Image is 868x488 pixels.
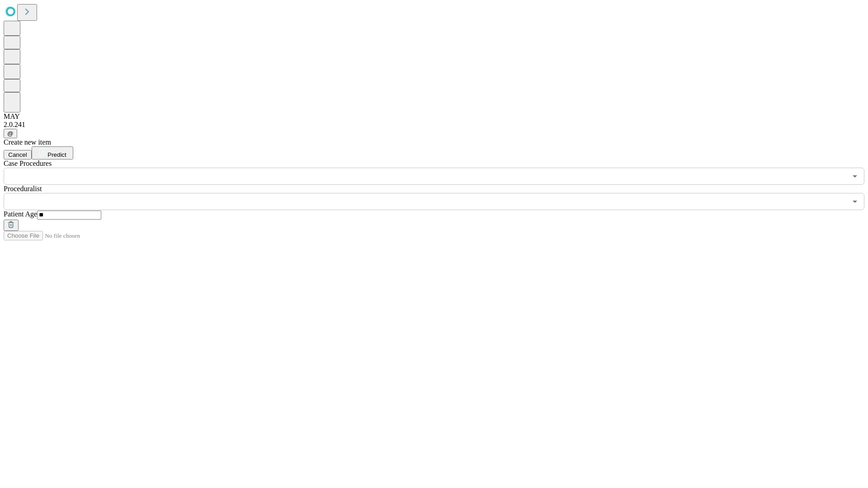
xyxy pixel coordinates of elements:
span: Proceduralist [4,185,42,192]
span: Patient Age [4,210,37,218]
button: Open [849,170,861,183]
span: @ [7,130,14,137]
div: 2.0.241 [4,121,864,129]
div: MAY [4,113,864,121]
span: Cancel [8,151,27,158]
span: Create new item [4,138,51,146]
button: Predict [32,146,73,160]
button: Open [849,195,861,208]
span: Predict [47,151,66,158]
span: Scheduled Procedure [4,160,52,167]
button: Cancel [4,150,32,160]
button: @ [4,129,17,138]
